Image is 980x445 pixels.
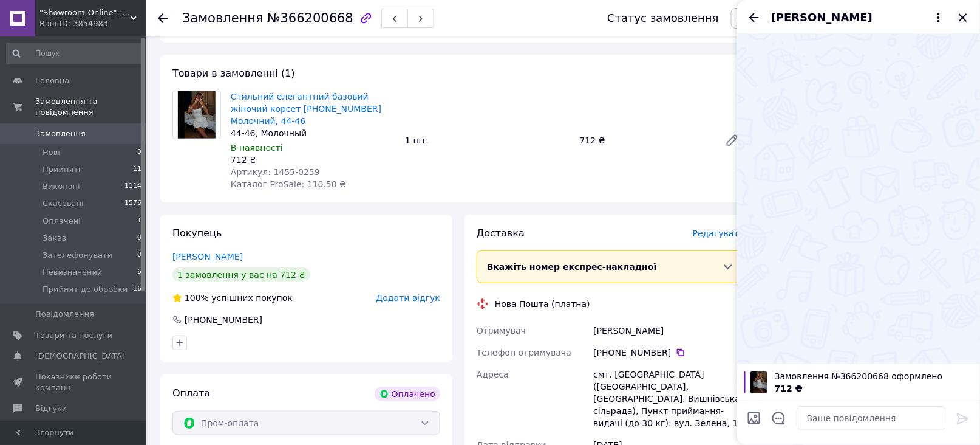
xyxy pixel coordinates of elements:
[35,371,112,393] span: Показники роботи компанії
[43,267,102,278] span: Невизначений
[137,267,141,278] span: 6
[172,267,310,282] div: 1 замовлення у вас на 712 ₴
[43,250,112,261] span: Зателефонувати
[492,298,593,310] div: Нова Пошта (платна)
[39,18,146,29] div: Ваш ID: 3854983
[39,7,131,18] span: "Showroom-Online": Тисячі образів — один клік!
[771,410,787,426] button: Відкрити шаблони відповідей
[575,132,715,149] div: 712 ₴
[172,387,210,399] span: Оплата
[593,347,744,359] div: [PHONE_NUMBER]
[43,147,60,158] span: Нові
[591,320,747,342] div: [PERSON_NAME]
[35,403,67,414] span: Відгуки
[35,330,112,341] span: Товари та послуги
[771,10,873,26] span: [PERSON_NAME]
[477,370,509,379] span: Адреса
[137,233,141,244] span: 0
[43,233,66,244] span: Заказ
[185,293,209,303] span: 100%
[43,198,84,209] span: Скасовані
[124,181,141,192] span: 1114
[775,370,973,382] span: Замовлення №366200668 оформлено
[35,128,86,139] span: Замовлення
[231,127,395,139] div: 44-46, Молочный
[487,262,657,272] span: Вкажіть номер експрес-накладної
[591,364,747,434] div: смт. [GEOGRAPHIC_DATA] ([GEOGRAPHIC_DATA], [GEOGRAPHIC_DATA]. Вишнівська сільрада), Пункт прийман...
[375,387,440,401] div: Оплачено
[231,92,381,126] a: Стильний елегантний базовий жіночий корсет [PHONE_NUMBER] Молочний, 44-46
[6,43,143,64] input: Пошук
[172,67,295,79] span: Товари в замовленні (1)
[43,164,80,175] span: Прийняті
[182,11,264,26] span: Замовлення
[133,164,141,175] span: 11
[137,250,141,261] span: 0
[172,292,293,304] div: успішних покупок
[607,12,719,24] div: Статус замовлення
[720,128,744,153] a: Редагувати
[183,314,264,326] div: [PHONE_NUMBER]
[737,13,828,23] span: Прийнят до обробки
[231,167,320,177] span: Артикул: 1455-0259
[158,12,168,24] div: Повернутися назад
[133,284,141,295] span: 16
[43,284,128,295] span: Прийнят до обробки
[747,10,761,25] button: Назад
[231,179,346,189] span: Каталог ProSale: 110.50 ₴
[267,11,353,26] span: №366200668
[231,154,395,166] div: 712 ₴
[750,371,768,393] img: 6775677979_w100_h100_stilnyj-elegantnyj-bazovyj.jpg
[137,216,141,227] span: 1
[178,91,216,139] img: Стильний елегантний базовий жіночий корсет 42-44 44-46 Молочний, 44-46
[693,229,744,238] span: Редагувати
[172,227,222,239] span: Покупець
[956,10,970,25] button: Закрити
[35,351,125,362] span: [DEMOGRAPHIC_DATA]
[477,326,526,336] span: Отримувач
[231,143,283,153] span: В наявності
[35,75,69,86] span: Головна
[43,216,81,227] span: Оплачені
[376,293,440,303] span: Додати відгук
[400,132,574,149] div: 1 шт.
[43,181,80,192] span: Виконані
[137,147,141,158] span: 0
[172,252,243,261] a: [PERSON_NAME]
[775,384,803,393] span: 712 ₴
[477,348,571,357] span: Телефон отримувача
[35,309,94,320] span: Повідомлення
[35,96,146,118] span: Замовлення та повідомлення
[124,198,141,209] span: 1576
[771,10,946,26] button: [PERSON_NAME]
[477,227,525,239] span: Доставка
